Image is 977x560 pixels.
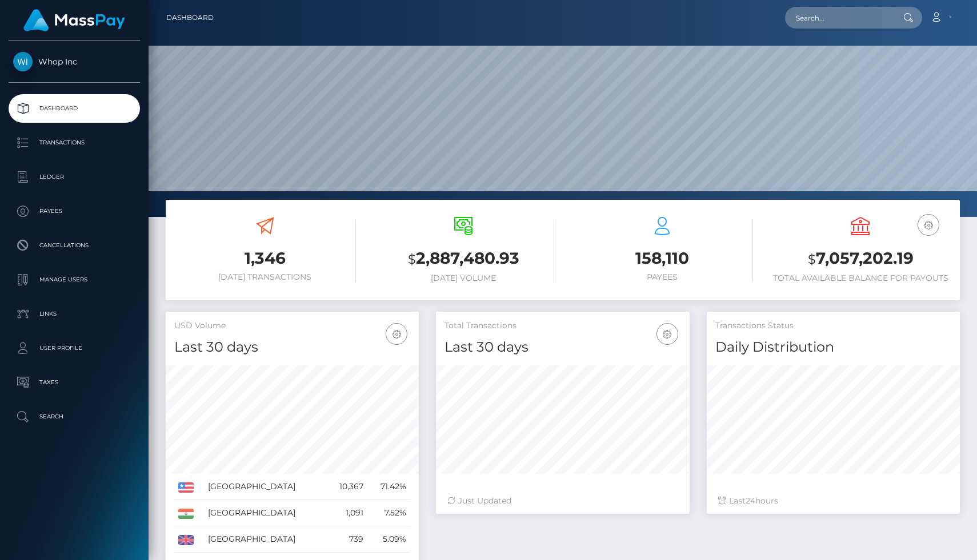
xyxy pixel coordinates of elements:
[204,526,326,553] td: [GEOGRAPHIC_DATA]
[13,237,135,254] p: Cancellations
[9,368,140,397] a: Taxes
[166,6,214,30] a: Dashboard
[174,272,356,282] h6: [DATE] Transactions
[715,320,951,332] h5: Transactions Status
[204,500,326,526] td: [GEOGRAPHIC_DATA]
[13,52,33,71] img: Whop Inc
[9,231,140,260] a: Cancellations
[445,320,680,332] h5: Total Transactions
[9,402,140,431] a: Search
[13,100,135,117] p: Dashboard
[326,474,367,500] td: 10,367
[447,495,678,507] div: Just Updated
[13,408,135,425] p: Search
[23,9,125,31] img: MassPay Logo
[9,300,140,328] a: Links
[13,134,135,151] p: Transactions
[178,482,194,493] img: US.png
[174,320,410,332] h5: USD Volume
[13,168,135,186] p: Ledger
[408,251,416,267] small: $
[13,305,135,323] p: Links
[785,7,892,29] input: Search...
[808,251,816,267] small: $
[367,474,411,500] td: 71.42%
[9,94,140,123] a: Dashboard
[326,500,367,526] td: 1,091
[367,526,411,553] td: 5.09%
[373,273,555,283] h6: [DATE] Volume
[204,474,326,500] td: [GEOGRAPHIC_DATA]
[178,535,194,545] img: GB.png
[746,495,755,506] span: 24
[9,265,140,294] a: Manage Users
[13,203,135,220] p: Payees
[718,495,948,507] div: Last hours
[13,340,135,357] p: User Profile
[326,526,367,553] td: 739
[13,271,135,288] p: Manage Users
[373,247,555,271] h3: 2,887,480.93
[571,247,753,269] h3: 158,110
[9,57,140,67] span: Whop Inc
[770,273,952,283] h6: Total Available Balance for Payouts
[715,337,951,357] h4: Daily Distribution
[571,272,753,282] h6: Payees
[367,500,411,526] td: 7.52%
[178,509,194,519] img: IN.png
[174,337,410,357] h4: Last 30 days
[770,247,952,271] h3: 7,057,202.19
[174,247,356,269] h3: 1,346
[9,128,140,157] a: Transactions
[9,197,140,225] a: Payees
[9,334,140,362] a: User Profile
[445,337,680,357] h4: Last 30 days
[13,374,135,391] p: Taxes
[9,163,140,191] a: Ledger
